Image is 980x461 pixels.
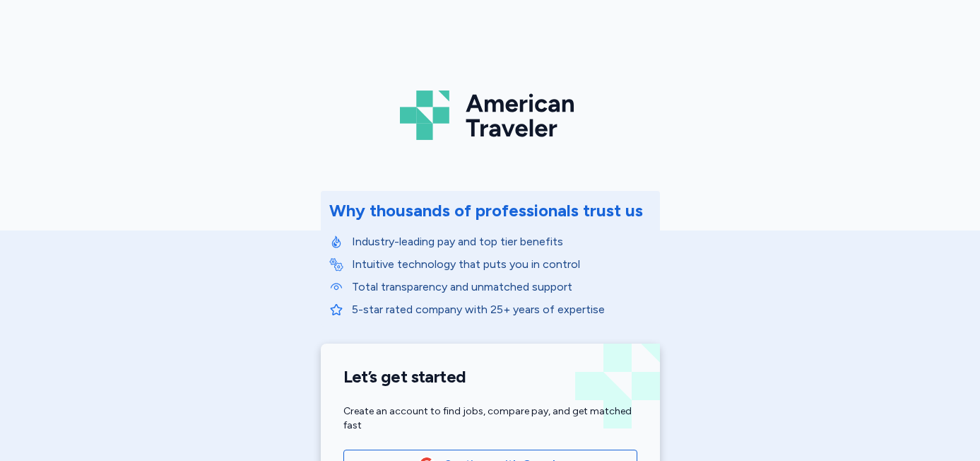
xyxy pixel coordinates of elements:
[400,85,581,146] img: Logo
[352,233,651,250] p: Industry-leading pay and top tier benefits
[352,256,651,273] p: Intuitive technology that puts you in control
[352,301,651,318] p: 5-star rated company with 25+ years of expertise
[343,366,637,387] h1: Let’s get started
[343,404,637,433] div: Create an account to find jobs, compare pay, and get matched fast
[329,199,643,222] div: Why thousands of professionals trust us
[352,279,651,296] p: Total transparency and unmatched support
